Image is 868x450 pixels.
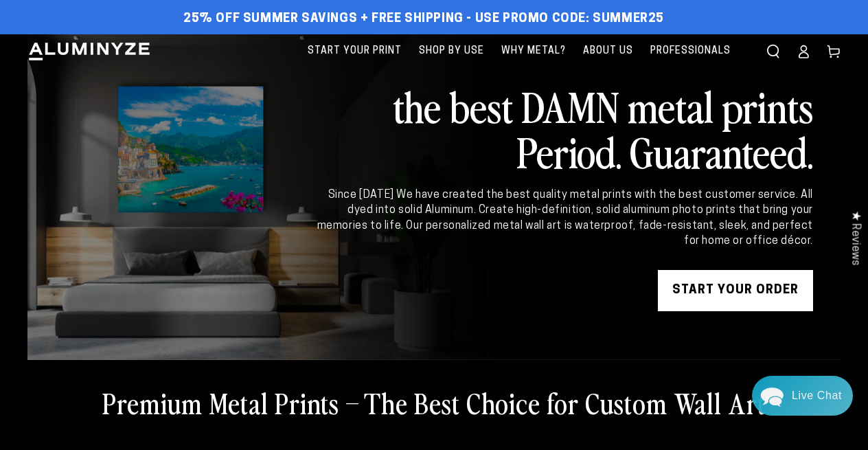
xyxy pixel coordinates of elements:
span: Professionals [650,43,731,60]
div: Since [DATE] We have created the best quality metal prints with the best customer service. All dy... [315,188,813,249]
h2: Premium Metal Prints – The Best Choice for Custom Wall Art [102,385,766,420]
a: Shop By Use [412,34,491,68]
a: Professionals [643,34,738,68]
h2: the best DAMN metal prints Period. Guaranteed. [315,83,813,174]
span: About Us [583,43,633,60]
div: Click to open Judge.me floating reviews tab [842,200,868,276]
a: Why Metal? [494,34,573,68]
div: Chat widget toggle [752,376,853,416]
a: START YOUR Order [658,270,813,311]
a: About Us [576,34,640,68]
a: Start Your Print [301,34,409,68]
span: Why Metal? [501,43,566,60]
img: Aluminyze [27,41,151,62]
span: Start Your Print [308,43,402,60]
div: Contact Us Directly [792,376,842,416]
span: Shop By Use [419,43,484,60]
span: 25% off Summer Savings + Free Shipping - Use Promo Code: SUMMER25 [183,12,664,27]
summary: Search our site [758,36,788,67]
